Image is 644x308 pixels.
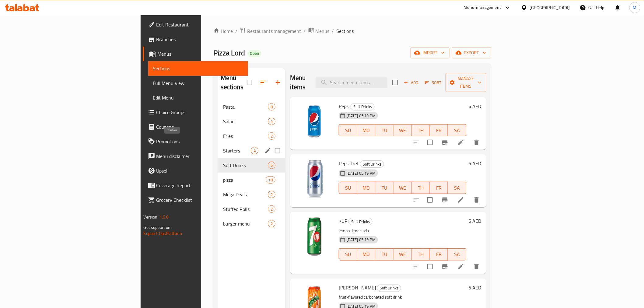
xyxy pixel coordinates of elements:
span: Promotions [156,138,243,145]
div: items [268,132,275,140]
span: [DATE] 05:19 PM [344,170,378,176]
span: SU [341,184,355,192]
span: Select to update [424,194,436,206]
span: Add [403,79,419,86]
span: Edit Restaurant [156,21,243,28]
span: Coverage Report [156,182,243,189]
span: TU [378,184,391,192]
span: 4 [268,119,275,124]
a: Restaurants management [240,27,301,35]
button: SU [339,182,357,194]
div: [GEOGRAPHIC_DATA] [530,4,570,11]
a: Full Menu View [148,76,248,90]
span: MO [360,250,373,259]
nav: Menu sections [218,97,285,233]
span: [DATE] 05:19 PM [344,113,378,119]
a: Upsell [143,163,248,178]
span: Pepsi Diet [339,159,359,168]
a: Grocery Checklist [143,193,248,207]
div: items [268,118,275,125]
div: Pasta8 [218,100,285,114]
h6: 6 AED [469,102,481,110]
span: Upsell [156,167,243,174]
span: 2 [268,133,275,139]
div: Soft Drinks [360,160,384,168]
span: Fries [223,132,268,140]
button: TU [375,182,394,194]
span: TU [378,126,391,135]
span: FR [432,126,446,135]
button: Branch-specific-item [438,135,452,150]
a: Branches [143,32,248,47]
span: Grocery Checklist [156,196,243,204]
li: / [332,27,334,35]
button: SU [339,248,357,261]
li: / [304,27,306,35]
button: delete [469,135,484,150]
div: Soft Drinks [348,218,373,225]
button: delete [469,193,484,207]
a: Choice Groups [143,105,248,120]
div: Mega Deals2 [218,187,285,202]
button: Add section [271,75,285,90]
span: Choice Groups [156,109,243,116]
div: Stuffed Rolls2 [218,202,285,216]
button: edit [263,146,272,155]
div: Soft Drinks [377,285,401,292]
button: export [452,47,491,58]
span: Mega Deals [223,191,268,198]
h6: 6 AED [469,159,481,168]
span: Soft Drinks [360,161,384,168]
button: Branch-specific-item [438,193,452,207]
span: 7UP [339,216,347,226]
span: TH [414,184,428,192]
div: Fries2 [218,129,285,143]
span: 2 [268,221,275,227]
a: Edit menu item [457,139,464,146]
span: Full Menu View [153,79,243,87]
div: items [266,176,275,184]
div: items [268,220,275,227]
span: SA [450,250,464,259]
div: items [268,162,275,169]
p: lemon-lime soda [339,227,466,235]
a: Menus [143,47,248,61]
span: Version: [144,213,159,221]
div: Soft Drinks5 [218,158,285,173]
a: Edit Menu [148,90,248,105]
span: M [633,4,637,11]
span: Salad [223,118,268,125]
a: Support.OpsPlatform [144,229,182,237]
span: [PERSON_NAME] [339,283,376,292]
span: pizza [223,176,266,184]
button: Sort [423,78,443,87]
span: TU [378,250,391,259]
span: [DATE] 05:19 PM [344,237,378,243]
button: MO [357,182,376,194]
div: items [251,147,258,154]
a: Edit Restaurant [143,17,248,32]
nav: breadcrumb [213,27,491,35]
button: SA [448,124,466,136]
button: SU [339,124,357,136]
span: 1.0.0 [160,213,169,221]
span: Pepsi [339,102,349,111]
a: Coverage Report [143,178,248,193]
span: Restaurants management [247,27,301,35]
h6: 6 AED [469,217,481,225]
span: Select all sections [243,76,256,89]
button: import [411,47,450,58]
button: TH [412,248,430,261]
span: Starters [223,147,251,154]
button: MO [357,248,376,261]
button: FR [430,248,448,261]
div: items [268,103,275,110]
span: Pasta [223,103,268,110]
a: Promotions [143,134,248,149]
span: TH [414,126,428,135]
span: 18 [266,177,275,183]
span: SU [341,250,355,259]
